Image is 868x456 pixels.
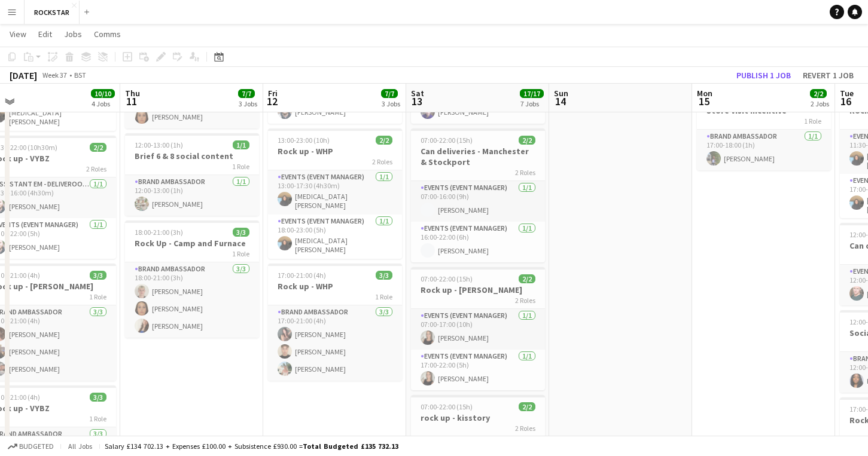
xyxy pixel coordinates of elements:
span: 2/2 [810,89,827,98]
span: 2/2 [90,143,106,152]
a: Jobs [59,26,87,42]
span: All jobs [66,442,95,451]
span: 07:00-22:00 (15h) [421,402,473,411]
span: 1 Role [89,292,106,301]
app-job-card: 18:00-21:00 (3h)3/3Rock Up - Camp and Furnace1 RoleBrand Ambassador3/318:00-21:00 (3h)[PERSON_NAM... [125,221,259,338]
app-card-role: Events (Event Manager)1/113:00-17:30 (4h30m)[MEDICAL_DATA][PERSON_NAME] [268,170,402,215]
span: 2/2 [376,136,392,145]
span: 12 [266,94,278,108]
app-card-role: Brand Ambassador1/112:00-13:00 (1h)[PERSON_NAME] [125,175,259,216]
span: Thu [125,88,140,99]
span: 1 Role [804,117,821,126]
div: 4 Jobs [92,99,114,108]
span: 13:00-23:00 (10h) [278,136,330,145]
a: View [5,26,31,42]
span: Edit [38,29,52,39]
app-job-card: 07:00-22:00 (15h)2/2Can deliveries - Manchester & Stockport2 RolesEvents (Event Manager)1/107:00-... [411,128,545,262]
h3: rock up - kisstory [411,412,545,423]
button: ROCKSTAR [25,1,80,24]
app-card-role: Events (Event Manager)1/117:00-22:00 (5h)[PERSON_NAME] [411,350,545,390]
span: 17/17 [520,89,544,98]
span: 2 Roles [515,168,535,177]
span: 2/2 [519,402,535,411]
app-card-role: Brand Ambassador3/318:00-21:00 (3h)[PERSON_NAME][PERSON_NAME][PERSON_NAME] [125,262,259,338]
span: 07:00-22:00 (15h) [421,136,473,145]
app-job-card: 13:00-23:00 (10h)2/2Rock up - WHP2 RolesEvents (Event Manager)1/113:00-17:30 (4h30m)[MEDICAL_DATA... [268,128,402,259]
div: 3 Jobs [382,99,400,108]
span: 2/2 [519,274,535,283]
div: 7 Jobs [520,99,543,108]
span: 2 Roles [515,424,535,433]
span: 1 Role [232,249,249,258]
div: BST [74,71,86,79]
span: 1 Role [375,292,392,301]
span: Jobs [64,29,82,39]
app-job-card: 12:00-13:00 (1h)1/1Brief 6 & 8 social content1 RoleBrand Ambassador1/112:00-13:00 (1h)[PERSON_NAME] [125,133,259,216]
div: Salary £134 702.13 + Expenses £100.00 + Subsistence £930.00 = [105,442,398,451]
span: View [10,29,26,39]
span: Comms [94,29,121,39]
span: 15 [695,94,712,108]
span: 1/1 [233,140,249,149]
button: Revert 1 job [798,68,858,83]
span: Mon [697,88,712,99]
h3: Rock up - [PERSON_NAME] [411,284,545,295]
span: 3/3 [376,271,392,280]
span: 11 [123,94,140,108]
h3: Rock Up - Camp and Furnace [125,238,259,249]
span: 12:00-13:00 (1h) [135,140,183,149]
app-job-card: 07:00-22:00 (15h)2/2Rock up - [PERSON_NAME]2 RolesEvents (Event Manager)1/107:00-17:00 (10h)[PERS... [411,267,545,390]
app-card-role: Brand Ambassador1/117:00-18:00 (1h)[PERSON_NAME] [697,130,831,170]
app-card-role: Events (Event Manager)1/107:00-17:00 (10h)[PERSON_NAME] [411,309,545,350]
div: [DATE] [10,69,37,81]
span: 13 [409,94,424,108]
div: 3 Jobs [239,99,257,108]
span: 3/3 [90,271,106,280]
span: 3/3 [233,228,249,237]
span: 2 Roles [86,164,106,173]
button: Budgeted [6,440,56,453]
span: 7/7 [238,89,255,98]
span: 17:00-21:00 (4h) [278,271,326,280]
span: 2 Roles [372,157,392,166]
a: Comms [89,26,126,42]
h3: Brief 6 & 8 social content [125,151,259,161]
span: 07:00-22:00 (15h) [421,274,473,283]
span: Budgeted [19,442,54,451]
span: 2 Roles [515,296,535,305]
span: 1 Role [89,414,106,423]
span: 1 Role [232,162,249,171]
a: Edit [33,26,57,42]
h3: Rock up - WHP [268,146,402,157]
span: 2/2 [519,136,535,145]
span: 10/10 [91,89,115,98]
span: Total Budgeted £135 732.13 [303,442,398,451]
app-card-role: Events (Event Manager)1/107:00-16:00 (9h)[PERSON_NAME] [411,181,545,222]
h3: Can deliveries - Manchester & Stockport [411,146,545,167]
app-card-role: Events (Event Manager)1/116:00-22:00 (6h)[PERSON_NAME] [411,222,545,262]
span: Sun [554,88,568,99]
span: 3/3 [90,393,106,402]
span: Week 37 [39,71,69,79]
app-card-role: Brand Ambassador3/317:00-21:00 (4h)[PERSON_NAME][PERSON_NAME][PERSON_NAME] [268,305,402,381]
span: 7/7 [381,89,398,98]
span: Fri [268,88,278,99]
span: 18:00-21:00 (3h) [135,228,183,237]
span: Sat [411,88,424,99]
app-job-card: 17:00-21:00 (4h)3/3Rock up - WHP1 RoleBrand Ambassador3/317:00-21:00 (4h)[PERSON_NAME][PERSON_NAM... [268,264,402,381]
span: 14 [552,94,568,108]
button: Publish 1 job [732,68,796,83]
app-card-role: Events (Event Manager)1/118:00-23:00 (5h)[MEDICAL_DATA][PERSON_NAME] [268,215,402,259]
span: 16 [838,94,854,108]
app-job-card: 17:00-18:00 (1h)1/1Store visit incentive1 RoleBrand Ambassador1/117:00-18:00 (1h)[PERSON_NAME] [697,88,831,170]
div: 2 Jobs [811,99,829,108]
span: Tue [840,88,854,99]
h3: Rock up - WHP [268,281,402,292]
